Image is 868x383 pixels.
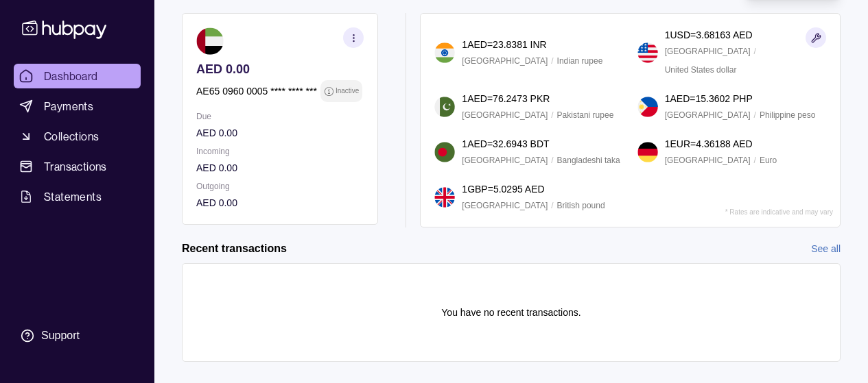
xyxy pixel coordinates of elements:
p: / [551,198,553,213]
a: See all [811,241,841,256]
p: Philippine peso [760,108,815,123]
p: You have no recent transactions. [441,305,580,320]
a: Statements [14,184,141,209]
p: / [551,53,553,69]
p: AED 0.00 [196,160,364,175]
p: AED 0.00 [196,125,364,140]
a: Dashboard [14,64,141,88]
p: AED 0.00 [196,62,364,77]
p: Incoming [196,144,364,159]
div: Support [41,328,80,343]
h2: Recent transactions [182,241,287,256]
img: pk [434,97,455,117]
span: Payments [44,98,93,114]
span: Collections [44,128,99,145]
p: Pakistani rupee [557,108,614,123]
img: gb [434,187,455,208]
p: [GEOGRAPHIC_DATA] [462,198,548,213]
p: Euro [760,153,777,168]
p: * Rates are indicative and may vary [725,208,833,216]
img: us [637,42,658,63]
p: 1 AED = 76.2473 PKR [462,91,550,106]
p: Inactive [336,84,359,99]
img: bd [434,142,455,162]
img: de [637,142,658,162]
p: [GEOGRAPHIC_DATA] [462,53,548,69]
p: 1 GBP = 5.0295 AED [462,182,544,197]
p: [GEOGRAPHIC_DATA] [665,153,751,168]
p: [GEOGRAPHIC_DATA] [462,153,548,168]
p: 1 AED = 32.6943 BDT [462,136,549,151]
p: 1 EUR = 4.36188 AED [665,136,753,151]
p: 1 AED = 15.3602 PHP [665,91,753,106]
p: British pound [557,198,605,213]
a: Payments [14,94,141,119]
p: / [551,108,553,123]
a: Collections [14,124,141,149]
p: / [551,153,553,168]
p: 1 AED = 23.8381 INR [462,37,546,52]
p: [GEOGRAPHIC_DATA] [665,108,751,123]
img: in [434,42,455,63]
p: Indian rupee [557,53,603,69]
img: ae [196,27,224,55]
span: Statements [44,188,102,205]
p: Bangladeshi taka [557,153,620,168]
p: AED 0.00 [196,195,364,210]
p: / [754,153,756,168]
span: Dashboard [44,68,98,84]
p: [GEOGRAPHIC_DATA] [462,108,548,123]
p: / [754,44,756,59]
p: Due [196,109,364,124]
p: / [754,108,756,123]
p: United States dollar [665,62,737,77]
span: Transactions [44,158,107,175]
p: [GEOGRAPHIC_DATA] [665,44,751,59]
p: Outgoing [196,179,364,194]
p: 1 USD = 3.68163 AED [665,27,753,42]
a: Support [14,321,141,350]
img: ph [637,97,658,117]
a: Transactions [14,154,141,179]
